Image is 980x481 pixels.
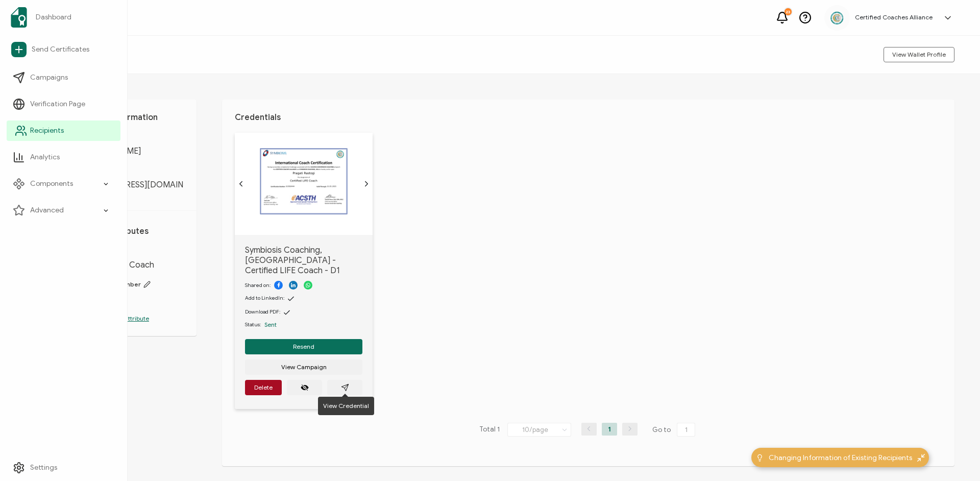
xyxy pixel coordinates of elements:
[36,12,71,22] span: Dashboard
[77,294,184,304] span: SC958444
[7,3,120,32] a: Dashboard
[245,321,261,329] span: Status:
[479,423,500,437] span: Total 1
[77,112,184,123] h1: Personal Information
[77,146,184,156] span: [PERSON_NAME]
[77,133,184,141] span: FULL NAME:
[30,126,64,136] span: Recipients
[77,280,184,288] span: Certification Number
[362,180,371,188] ion-icon: chevron forward outline
[32,44,89,55] span: Send Certificates
[7,38,120,61] a: Send Certificates
[855,14,933,21] h5: Certified Coaches Alliance
[281,364,327,370] span: View Campaign
[30,205,64,215] span: Advanced
[7,458,120,478] a: Settings
[7,94,120,114] a: Verification Page
[30,179,73,189] span: Components
[264,321,277,328] span: Sent
[829,10,845,26] img: 2aa27aa7-df99-43f9-bc54-4d90c804c2bd.png
[254,384,273,391] span: Delete
[245,359,362,375] button: View Campaign
[769,452,912,463] span: Changing Information of Existing Recipients
[245,295,284,301] span: Add to LinkedIn:
[892,52,946,58] span: View Wallet Profile
[77,247,184,255] span: Designation
[7,67,120,88] a: Campaigns
[785,8,792,15] div: 23
[341,383,349,392] ion-icon: paper plane outline
[293,344,314,350] span: Resend
[30,99,85,109] span: Verification Page
[235,112,942,123] h1: Credentials
[11,7,27,28] img: sertifier-logomark-colored.svg
[245,308,280,315] span: Download PDF:
[652,423,697,437] span: Go to
[245,380,282,395] button: Delete
[30,73,68,83] span: Campaigns
[77,166,184,175] span: E-MAIL:
[507,423,571,437] input: Select
[245,339,362,354] button: Resend
[237,180,245,188] ion-icon: chevron back outline
[929,432,980,481] iframe: Chat Widget
[77,180,184,200] span: [EMAIL_ADDRESS][DOMAIN_NAME]
[77,260,184,270] span: Certified LIFE Coach
[245,245,362,276] span: Symbiosis Coaching, [GEOGRAPHIC_DATA] - Certified LIFE Coach - D1
[77,314,184,323] p: Add another attribute
[30,463,57,473] span: Settings
[917,454,925,462] img: minimize-icon.svg
[602,423,617,436] li: 1
[301,383,309,392] ion-icon: eye off
[7,147,120,167] a: Analytics
[7,121,120,141] a: Recipients
[30,152,60,162] span: Analytics
[77,226,184,236] h1: Custom Attributes
[245,282,271,288] span: Shared on:
[318,397,374,415] div: View Credential
[884,47,954,62] button: View Wallet Profile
